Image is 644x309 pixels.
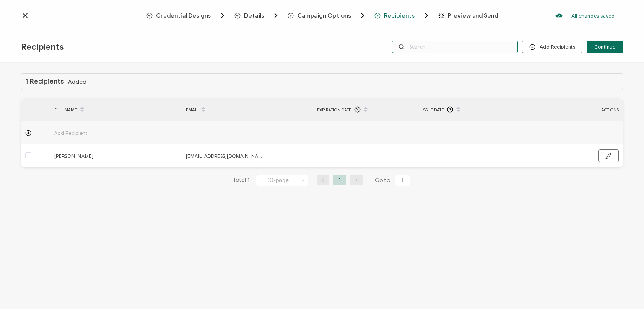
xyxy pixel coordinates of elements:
[54,151,134,161] span: [PERSON_NAME]
[543,105,623,115] div: ACTIONS
[50,103,182,117] div: FULL NAME
[333,175,346,185] li: 1
[68,79,86,85] span: Added
[182,103,313,117] div: EMAIL
[317,105,351,115] span: Expiration Date
[375,175,412,186] span: Go to
[587,41,623,53] button: Continue
[54,128,134,138] span: Add Recipient
[156,13,211,19] span: Credential Designs
[256,175,308,186] input: Select
[288,11,367,20] span: Campaign Options
[571,13,615,19] p: All changes saved
[244,13,264,19] span: Details
[422,105,444,115] span: Issue Date
[146,11,227,20] span: Credential Designs
[186,151,265,161] span: [EMAIL_ADDRESS][DOMAIN_NAME]
[233,175,249,186] span: Total 1
[234,11,280,20] span: Details
[146,11,498,20] div: Breadcrumb
[438,13,498,19] span: Preview and Send
[392,41,518,53] input: Search
[26,78,64,85] h1: 1 Recipients
[21,42,64,52] span: Recipients
[522,41,582,53] button: Add Recipients
[374,11,431,20] span: Recipients
[448,13,498,19] span: Preview and Send
[384,13,415,19] span: Recipients
[602,269,644,309] iframe: Chat Widget
[297,13,351,19] span: Campaign Options
[594,44,615,49] span: Continue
